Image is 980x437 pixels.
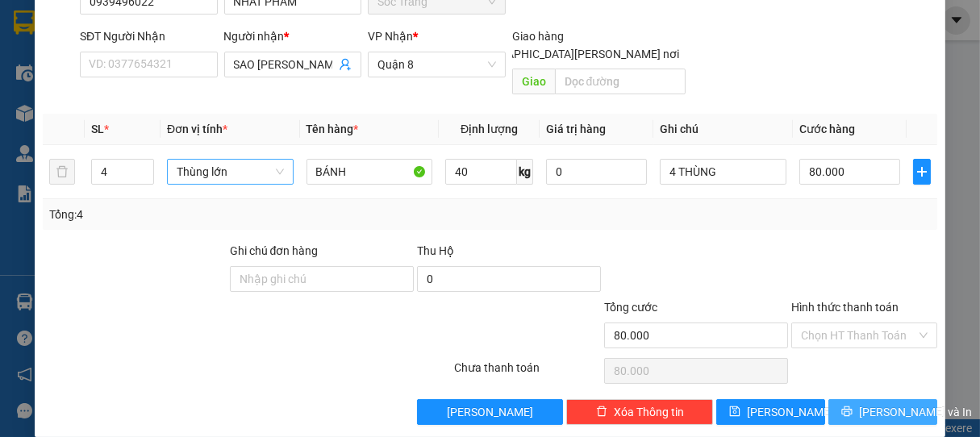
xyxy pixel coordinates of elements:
span: environment [111,108,123,119]
span: [PERSON_NAME] [447,403,533,421]
div: Chưa thanh toán [452,359,603,387]
input: Ghi chú đơn hàng [230,266,414,292]
span: kg [517,159,533,185]
span: Cước hàng [799,123,855,135]
button: [PERSON_NAME] [417,399,564,425]
img: logo.jpg [8,8,65,65]
span: Tên hàng [307,123,359,135]
input: VD: Bàn, Ghế [307,159,432,185]
span: SL [91,123,104,135]
span: [PERSON_NAME] [747,403,833,421]
button: printer[PERSON_NAME] và In [828,399,937,425]
span: save [729,406,740,418]
span: [GEOGRAPHIC_DATA][PERSON_NAME] nơi [459,45,686,63]
input: 0 [546,159,647,185]
span: Giá trị hàng [546,123,606,135]
span: Tổng cước [604,301,657,314]
span: Giao hàng [512,30,564,43]
span: Định lượng [461,123,518,135]
span: environment [8,108,19,119]
th: Ghi chú [653,114,792,145]
span: delete [596,406,607,418]
span: printer [841,406,853,418]
label: Ghi chú đơn hàng [230,244,319,257]
span: VP Nhận [368,30,413,43]
div: Người nhận [224,27,362,45]
span: user-add [339,58,352,71]
li: Vĩnh Thành (Sóc Trăng) [8,8,234,69]
span: Thùng lớn [177,160,283,184]
span: plus [914,165,931,178]
span: Xóa Thông tin [614,403,684,421]
li: VP Quận 8 [111,87,215,105]
span: Giao [512,69,555,94]
span: Quận 8 [377,52,496,77]
div: SĐT Người Nhận [80,27,218,45]
input: Dọc đường [555,69,686,94]
button: deleteXóa Thông tin [566,399,713,425]
button: delete [49,159,75,185]
span: [PERSON_NAME] và In [859,403,972,421]
input: Ghi Chú [660,159,786,185]
span: Thu Hộ [417,244,454,257]
span: Đơn vị tính [167,123,227,135]
button: save[PERSON_NAME] [716,399,825,425]
button: plus [913,159,932,185]
div: Tổng: 4 [49,206,380,223]
li: VP Sóc Trăng [8,87,111,105]
label: Hình thức thanh toán [791,301,899,314]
